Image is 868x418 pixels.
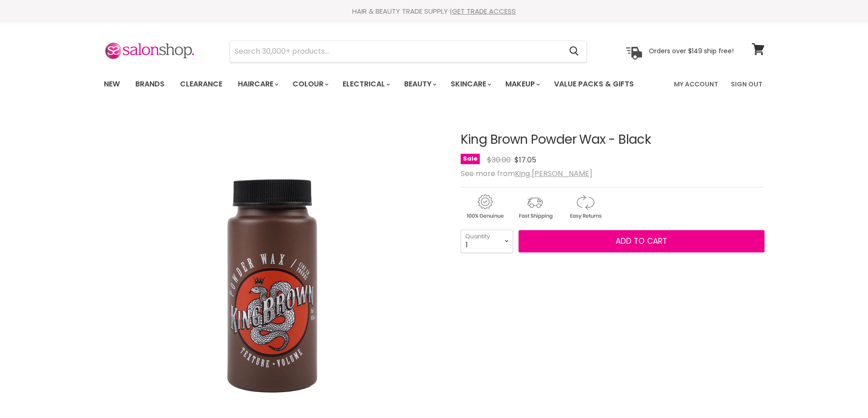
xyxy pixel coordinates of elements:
[461,193,509,221] img: genuine.gif
[498,75,545,94] a: Makeup
[511,193,559,221] img: shipping.gif
[97,75,127,94] a: New
[616,236,667,247] span: Add to cart
[230,40,587,62] form: Product
[487,155,511,165] span: $30.00
[461,168,592,179] span: See more from
[561,193,609,221] img: returns.gif
[444,75,497,94] a: Skincare
[231,75,284,94] a: Haircare
[461,230,513,252] select: Quantity
[230,41,562,62] input: Search
[515,168,592,179] a: King [PERSON_NAME]
[514,155,536,165] span: $17.05
[519,230,765,253] button: Add to cart
[286,75,334,94] a: Colour
[397,75,442,94] a: Beauty
[97,71,655,97] ul: Main menu
[461,133,765,147] h1: King Brown Powder Wax - Black
[547,75,641,94] a: Value Packs & Gifts
[128,75,171,94] a: Brands
[336,75,395,94] a: Electrical
[649,47,734,55] p: Orders over $149 ship free!
[461,154,480,164] span: Sale
[92,7,776,16] div: HAIR & BEAUTY TRADE SUPPLY |
[92,71,776,97] nav: Main
[725,75,768,94] a: Sign Out
[452,6,516,16] a: GET TRADE ACCESS
[562,41,586,62] button: Search
[173,75,229,94] a: Clearance
[668,75,724,94] a: My Account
